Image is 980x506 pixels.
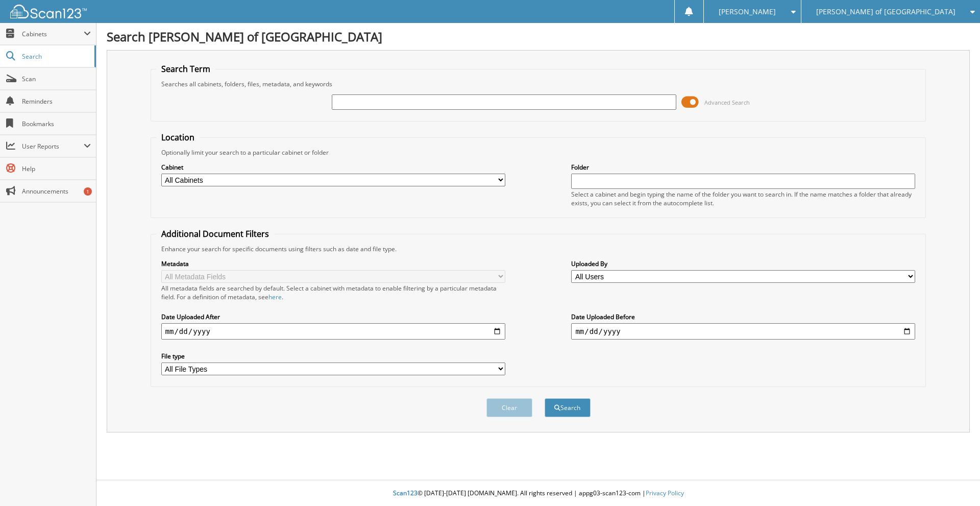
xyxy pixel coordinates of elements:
div: © [DATE]-[DATE] [DOMAIN_NAME]. All rights reserved | appg03-scan123-com | [96,481,980,506]
img: scan123-logo-white.svg [10,5,87,18]
span: Scan123 [393,489,418,497]
div: All metadata fields are searched by default. Select a cabinet with metadata to enable filtering b... [161,284,505,301]
div: Enhance your search for specific documents using filters such as date and file type. [156,245,921,253]
span: Advanced Search [704,99,750,106]
label: Date Uploaded Before [571,312,915,321]
legend: Additional Document Filters [156,228,274,239]
span: Cabinets [22,30,84,38]
h1: Search [PERSON_NAME] of [GEOGRAPHIC_DATA] [107,28,970,45]
div: Optionally limit your search to a particular cabinet or folder [156,148,921,157]
div: Select a cabinet and begin typing the name of the folder you want to search in. If the name match... [571,190,915,207]
label: Folder [571,163,915,172]
input: end [571,323,915,340]
input: start [161,323,505,340]
div: Searches all cabinets, folders, files, metadata, and keywords [156,80,921,88]
span: [PERSON_NAME] [719,9,776,15]
span: Bookmarks [22,119,91,128]
span: Announcements [22,187,91,196]
label: Date Uploaded After [161,312,505,321]
span: Scan [22,75,91,83]
span: Reminders [22,97,91,106]
span: Search [22,52,89,61]
label: Uploaded By [571,259,915,268]
a: here [268,293,282,301]
a: Privacy Policy [646,489,684,497]
div: 1 [84,187,92,196]
span: User Reports [22,142,84,151]
span: Help [22,164,91,173]
span: [PERSON_NAME] of [GEOGRAPHIC_DATA] [816,9,955,15]
label: File type [161,352,505,360]
button: Search [545,398,591,417]
label: Metadata [161,259,505,268]
legend: Search Term [156,63,215,75]
button: Clear [486,398,532,417]
legend: Location [156,132,200,143]
label: Cabinet [161,163,505,172]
